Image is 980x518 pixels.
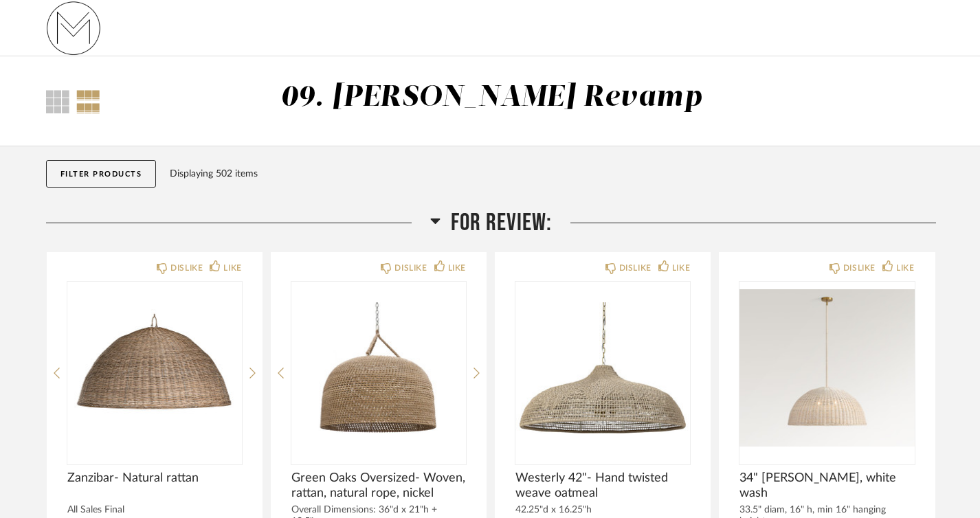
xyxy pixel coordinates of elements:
div: LIKE [896,261,914,275]
div: LIKE [448,261,466,275]
img: undefined [67,282,242,453]
button: Filter Products [46,160,157,188]
span: Green Oaks Oversized- Woven, rattan, natural rope, nickel [291,471,466,501]
div: All Sales Final [67,504,242,516]
img: undefined [739,282,914,453]
span: Westerly 42"- Hand twisted weave oatmeal [515,471,690,501]
div: DISLIKE [619,261,652,275]
div: Displaying 502 items [170,166,929,181]
div: 0 [67,282,242,453]
div: DISLIKE [843,261,876,275]
span: For Review: [451,208,552,238]
div: LIKE [672,261,690,275]
div: 0 [291,282,466,453]
img: undefined [515,282,690,453]
div: 0 [515,282,690,453]
div: LIKE [223,261,241,275]
span: Zanzibar- Natural rattan [67,471,242,486]
div: DISLIKE [394,261,427,275]
div: 09. [PERSON_NAME] Revamp [280,83,702,112]
img: undefined [291,282,466,453]
div: 0 [739,282,914,453]
span: 34" [PERSON_NAME], white wash [739,471,914,501]
div: DISLIKE [170,261,203,275]
img: 731fa33b-e84c-4a12-b278-4e852f0fb334.png [46,1,101,56]
div: 42.25"d x 16.25"h [515,504,690,516]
